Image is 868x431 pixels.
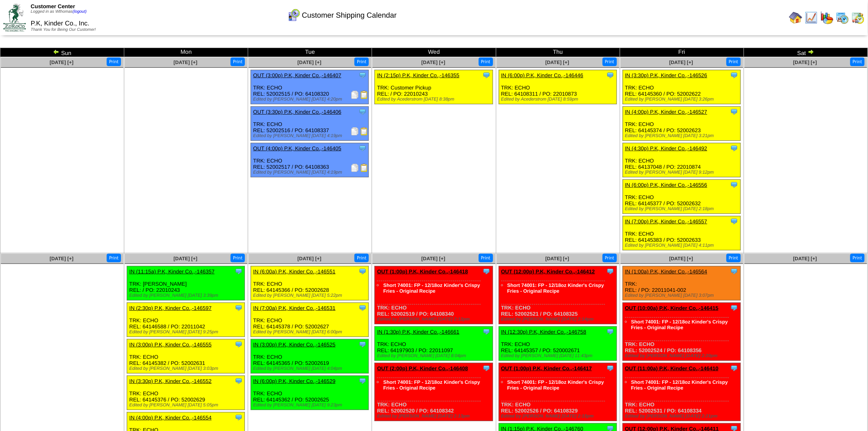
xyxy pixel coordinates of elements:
[31,28,96,32] span: Thank You for Being Our Customer!
[730,144,738,152] img: Tooltip
[546,60,569,65] span: [DATE] [+]
[625,206,740,211] div: Edited by [PERSON_NAME] [DATE] 2:18pm
[606,328,614,336] img: Tooltip
[421,256,445,261] a: [DATE] [+]
[482,71,491,79] img: Tooltip
[625,414,740,419] div: Edited by [PERSON_NAME] [DATE] 2:21pm
[421,60,445,65] span: [DATE] [+]
[836,11,849,24] img: calendarprod.gif
[235,377,243,385] img: Tooltip
[50,256,73,261] span: [DATE] [+]
[127,266,245,300] div: TRK: [PERSON_NAME] REL: / PO: 22010243
[129,293,244,298] div: Edited by [PERSON_NAME] [DATE] 3:39pm
[606,364,614,372] img: Tooltip
[377,353,492,358] div: Edited by [PERSON_NAME] [DATE] 8:04pm
[808,48,814,55] img: arrowright.gif
[625,109,708,115] a: IN (4:00p) P.K, Kinder Co.,-146527
[129,305,212,311] a: IN (2:30p) P.K, Kinder Co.,-146597
[501,353,617,358] div: Edited by [PERSON_NAME] [DATE] 11:43pm
[351,164,359,172] img: Packing Slip
[231,254,245,262] button: Print
[377,72,459,78] a: IN (2:15p) P.K, Kinder Co.,-146355
[499,363,617,421] div: TRK: ECHO REL: 52002526 / PO: 64108329
[297,60,321,65] span: [DATE] [+]
[793,256,817,261] a: [DATE] [+]
[496,48,620,57] td: Thu
[248,48,372,57] td: Tue
[499,327,617,361] div: TRK: ECHO REL: 64145357 / PO: 520002671
[107,57,121,66] button: Print
[253,170,368,175] div: Edited by [PERSON_NAME] [DATE] 4:19pm
[129,366,244,371] div: Edited by [PERSON_NAME] [DATE] 3:03pm
[625,218,708,225] a: IN (7:00p) P.K, Kinder Co.,-146557
[253,133,368,138] div: Edited by [PERSON_NAME] [DATE] 4:19pm
[501,365,592,371] a: OUT (1:00p) P.K, Kinder Co.,-146417
[383,282,480,294] a: Short 74001: FP - 12/18oz Kinder's Crispy Fries - Original Recipe
[253,403,368,408] div: Edited by [PERSON_NAME] [DATE] 9:23pm
[372,48,496,57] td: Wed
[623,143,740,177] div: TRK: ECHO REL: 64137048 / PO: 22010874
[235,413,243,422] img: Tooltip
[235,340,243,348] img: Tooltip
[124,48,248,57] td: Mon
[107,254,121,262] button: Print
[253,305,336,311] a: IN (7:00a) P.K, Kinder Co.,-146531
[625,365,719,371] a: OUT (11:00a) P.K, Kinder Co.,-146410
[730,71,738,79] img: Tooltip
[253,293,368,298] div: Edited by [PERSON_NAME] [DATE] 5:22pm
[251,70,369,104] div: TRK: ECHO REL: 52002515 / PO: 64108320
[253,268,336,275] a: IN (6:00a) P.K, Kinder Co.,-146551
[625,133,740,138] div: Edited by [PERSON_NAME] [DATE] 3:21pm
[501,329,587,335] a: IN (12:30p) P.K, Kinder Co.,-146758
[174,60,197,65] a: [DATE] [+]
[359,267,367,275] img: Tooltip
[129,268,215,275] a: IN (11:15a) P.K, Kinder Co.,-146357
[231,57,245,66] button: Print
[669,60,693,65] span: [DATE] [+]
[623,107,740,141] div: TRK: ECHO REL: 64145374 / PO: 52002623
[73,9,87,14] a: (logout)
[730,181,738,189] img: Tooltip
[793,60,817,65] a: [DATE] [+]
[129,342,212,348] a: IN (3:00p) P.K, Kinder Co.,-146555
[377,317,492,322] div: Edited by [PERSON_NAME] [DATE] 2:12pm
[251,266,369,300] div: TRK: ECHO REL: 64145366 / PO: 52002628
[377,268,468,275] a: OUT (1:00p) P.K, Kinder Co.,-146418
[31,9,87,14] span: Logged in as Wthomas
[174,256,197,261] a: [DATE] [+]
[127,376,245,410] div: TRK: ECHO REL: 64145376 / PO: 52002629
[235,267,243,275] img: Tooltip
[359,144,367,152] img: Tooltip
[625,170,740,175] div: Edited by [PERSON_NAME] [DATE] 9:12pm
[359,108,367,116] img: Tooltip
[354,57,369,66] button: Print
[625,182,708,188] a: IN (6:00p) P.K, Kinder Co.,-146556
[789,11,802,24] img: home.gif
[375,266,493,324] div: TRK: ECHO REL: 52002519 / PO: 64108340
[31,20,89,27] span: P.K, Kinder Co., Inc.
[377,329,459,335] a: IN (1:30p) P.K, Kinder Co.,-146661
[603,254,617,262] button: Print
[820,11,834,24] img: graph.gif
[359,71,367,79] img: Tooltip
[359,377,367,385] img: Tooltip
[253,378,336,384] a: IN (6:00p) P.K, Kinder Co.,-146529
[479,254,493,262] button: Print
[31,3,75,9] span: Customer Center
[669,256,693,261] a: [DATE] [+]
[625,243,740,248] div: Edited by [PERSON_NAME] [DATE] 4:11pm
[623,363,740,421] div: TRK: ECHO REL: 52002531 / PO: 64108334
[354,254,369,262] button: Print
[129,415,212,421] a: IN (4:00p) P.K, Kinder Co.,-146554
[297,256,321,261] a: [DATE] [+]
[546,256,569,261] a: [DATE] [+]
[359,340,367,348] img: Tooltip
[253,145,341,151] a: OUT (4:00p) P.K, Kinder Co.,-146405
[620,48,744,57] td: Fri
[383,379,480,391] a: Short 74001: FP - 12/18oz Kinder's Crispy Fries - Original Recipe
[625,72,708,78] a: IN (3:30p) P.K, Kinder Co.,-146526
